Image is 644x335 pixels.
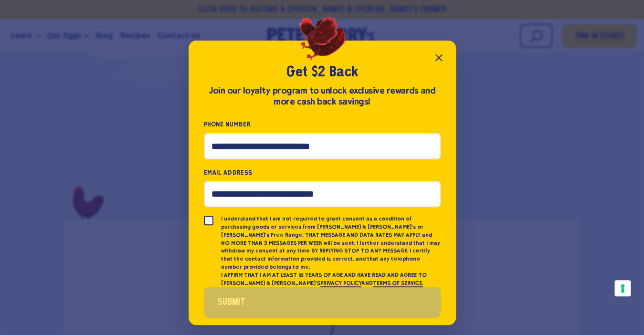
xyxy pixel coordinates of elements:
div: Join our loyalty program to unlock exclusive rewards and more cash back savings! [204,85,441,107]
label: Email Address [204,167,441,178]
input: I understand that I am not required to grant consent as a condition of purchasing goods or servic... [204,216,213,225]
a: PRIVACY POLICY [320,280,361,287]
button: Submit [204,287,441,318]
p: I AFFIRM THAT I AM AT LEAST 18 YEARS OF AGE AND HAVE READ AND AGREE TO [PERSON_NAME] & [PERSON_NA... [221,271,441,287]
button: Your consent preferences for tracking technologies [614,280,631,296]
button: Close popup [429,48,448,67]
a: TERMS OF SERVICE. [373,280,423,287]
h2: Get $2 Back [204,63,441,82]
label: Phone Number [204,119,441,130]
p: I understand that I am not required to grant consent as a condition of purchasing goods or servic... [221,215,441,271]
